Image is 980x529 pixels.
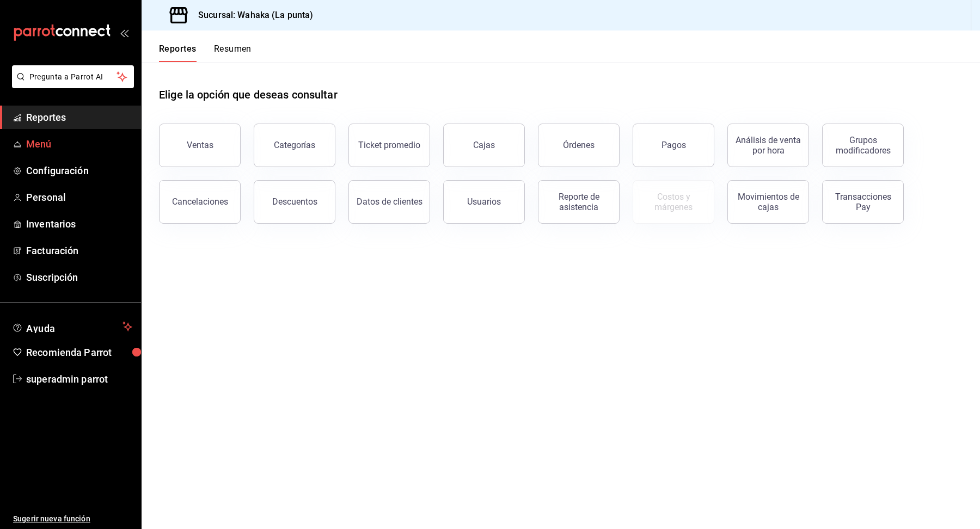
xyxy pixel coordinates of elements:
div: Cajas [473,140,495,150]
div: Movimientos de cajas [734,192,802,212]
button: Reportes [159,44,197,62]
div: Datos de clientes [357,196,422,207]
span: Inventarios [26,217,132,231]
span: Facturación [26,243,132,258]
span: Configuración [26,163,132,178]
button: Reporte de asistencia [538,180,620,224]
span: Personal [26,190,132,205]
h3: Sucursal: Wahaka (La punta) [189,9,314,22]
span: Menú [26,137,132,151]
button: open_drawer_menu [120,28,128,37]
div: Reporte de asistencia [545,192,612,212]
button: Descuentos [254,180,335,224]
span: Recomienda Parrot [26,345,132,360]
div: Grupos modificadores [829,135,897,156]
span: Suscripción [26,270,132,285]
button: Contrata inventarios para ver este reporte [633,180,714,224]
button: Cajas [443,124,525,167]
button: Pregunta a Parrot AI [12,65,134,88]
span: Ayuda [26,320,118,333]
div: Costos y márgenes [640,192,707,212]
button: Cancelaciones [159,180,241,224]
div: Categorías [274,140,315,150]
button: Datos de clientes [348,180,430,224]
button: Pagos [633,124,714,167]
button: Ventas [159,124,241,167]
button: Transacciones Pay [822,180,904,224]
span: Pregunta a Parrot AI [29,71,117,83]
div: Transacciones Pay [829,192,897,212]
button: Movimientos de cajas [727,180,809,224]
button: Categorías [254,124,335,167]
span: Reportes [26,110,132,125]
span: superadmin parrot [26,372,132,386]
button: Ticket promedio [348,124,430,167]
div: Cancelaciones [172,196,228,207]
div: Análisis de venta por hora [734,135,802,156]
div: Usuarios [467,196,501,207]
h1: Elige la opción que deseas consultar [159,87,338,103]
a: Pregunta a Parrot AI [8,79,134,90]
div: Ticket promedio [358,140,420,150]
div: Descuentos [272,196,317,207]
button: Grupos modificadores [822,124,904,167]
div: Órdenes [563,140,595,150]
button: Órdenes [538,124,620,167]
button: Usuarios [443,180,525,224]
button: Análisis de venta por hora [727,124,809,167]
button: Resumen [214,44,252,62]
div: Pagos [661,140,686,150]
div: Ventas [187,140,213,150]
div: navigation tabs [159,44,252,62]
span: Sugerir nueva función [13,513,132,525]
